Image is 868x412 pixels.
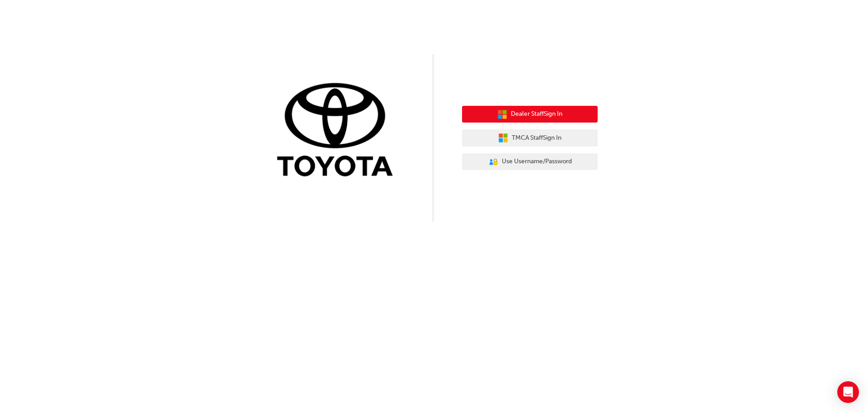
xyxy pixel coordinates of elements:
span: Use Username/Password [502,156,572,167]
button: TMCA StaffSign In [462,129,598,147]
button: Use Username/Password [462,153,598,170]
span: Dealer Staff Sign In [511,109,562,119]
img: Trak [270,81,406,181]
div: Open Intercom Messenger [837,381,859,403]
button: Dealer StaffSign In [462,106,598,123]
span: TMCA Staff Sign In [512,133,561,143]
